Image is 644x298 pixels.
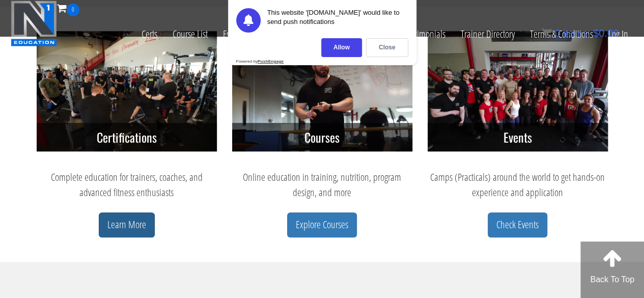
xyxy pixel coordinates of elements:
[593,28,619,39] bdi: 0.00
[453,16,522,52] a: Trainer Directory
[366,38,408,57] div: Close
[37,31,217,151] img: n1-certifications
[522,16,601,52] a: Terms & Conditions
[236,59,284,64] div: Powered by
[488,212,547,237] a: Check Events
[11,1,57,46] img: n1-education
[99,212,155,237] a: Learn More
[37,170,217,200] p: Complete education for trainers, coaches, and advanced fitness enthusiasts
[267,8,408,33] div: This website '[DOMAIN_NAME]' would like to send push notifications
[554,28,560,39] span: 0
[232,31,412,151] img: n1-courses
[428,123,608,151] h3: Events
[57,1,79,15] a: 0
[232,123,412,151] h3: Courses
[593,28,599,39] span: $
[134,16,165,52] a: Certs
[397,16,453,52] a: Testimonials
[67,4,79,16] span: 0
[232,170,412,200] p: Online education in training, nutrition, program design, and more
[37,123,217,151] h3: Certifications
[287,212,357,237] a: Explore Courses
[542,28,552,38] img: icon11.png
[563,28,590,39] span: items:
[428,170,608,200] p: Camps (Practicals) around the world to get hands-on experience and application
[542,28,619,39] a: 0 items: $0.00
[258,59,284,64] strong: PushEngage
[428,31,608,151] img: n1-events
[215,16,251,52] a: Events
[165,16,215,52] a: Course List
[321,38,362,57] div: Allow
[601,16,636,52] a: Log In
